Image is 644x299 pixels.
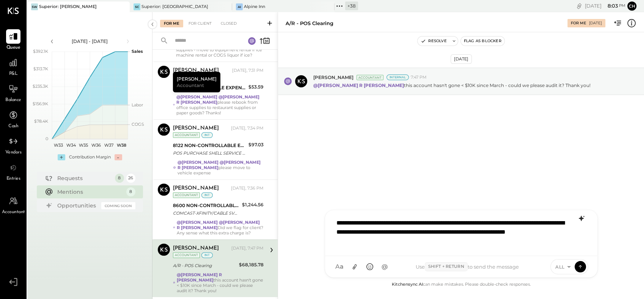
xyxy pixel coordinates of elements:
[239,261,264,269] div: $68,185.78
[313,82,591,89] p: this account hasn't gone < $10K since March - could we please audit it? Thank you!
[201,132,213,138] div: int
[340,263,344,271] span: a
[217,20,240,27] div: Closed
[6,176,20,182] span: Entries
[236,3,243,10] div: AI
[173,192,200,198] div: Accountant
[160,20,183,27] div: For Me
[357,75,383,80] div: Accountant
[173,252,200,258] div: Accountant
[619,3,625,8] span: pm
[201,252,213,258] div: int
[2,209,25,216] span: Accountant
[173,125,219,132] div: [PERSON_NAME]
[177,160,218,165] strong: @[PERSON_NAME]
[231,185,264,191] div: [DATE], 7:36 PM
[386,74,409,80] div: Internal
[6,44,20,51] span: Queue
[571,21,586,26] div: For Me
[232,68,264,74] div: [DATE], 7:31 PM
[177,272,222,283] strong: @[PERSON_NAME] R [PERSON_NAME]
[57,174,111,182] div: Requests
[177,82,204,89] span: Accountant
[115,174,124,183] div: 8
[173,142,246,149] div: 8122 NON-CONTROLLABLE EXPENSES:Occupancy:Utilities:Gas
[173,209,240,217] div: COMCAST-XFINITY/CABLE SVCS TYCOR COMCAST-XFINITY/CABLE SVCS TYCOR *CORP
[33,66,48,71] text: $313.7K
[173,67,219,74] div: [PERSON_NAME]
[33,84,48,89] text: $235.3K
[173,202,240,209] div: 8600 NON-CONTROLLABLE EXPENSES:Telephone & Internet
[173,245,219,252] div: [PERSON_NAME]
[286,20,333,27] div: A/R - POS Clearing
[0,82,26,104] a: Balance
[589,21,602,26] div: [DATE]
[39,4,97,10] div: Superior: [PERSON_NAME]
[5,97,21,104] span: Balance
[126,187,135,196] div: 8
[57,188,123,196] div: Mentions
[177,220,264,236] div: Did we flag for client? Any sense what this extra charge is?
[53,142,63,148] text: W33
[79,142,88,148] text: W35
[461,36,504,46] button: Flag as Blocker
[173,262,237,269] div: A/R - POS Clearing
[411,74,427,81] span: 7:47 PM
[313,82,404,88] strong: @[PERSON_NAME] R [PERSON_NAME]
[91,142,101,148] text: W36
[33,49,48,54] text: $392.1K
[231,245,264,252] div: [DATE], 7:47 PM
[425,262,468,271] span: Shift + Return
[126,174,135,183] div: 26
[134,3,140,10] div: SC
[177,160,264,176] div: please move to vehicle expense
[418,36,449,46] button: Resolve
[132,49,143,54] text: Sales
[33,101,48,106] text: $156.9K
[116,142,126,148] text: W38
[0,160,26,182] a: Entries
[58,38,122,44] div: [DATE] - [DATE]
[585,2,625,9] div: [DATE]
[378,260,392,274] button: @
[173,132,200,138] div: Accountant
[8,123,18,130] span: Cash
[9,71,18,78] span: P&L
[177,220,218,225] strong: @[PERSON_NAME]
[176,94,259,105] strong: @[PERSON_NAME] R [PERSON_NAME]
[57,202,97,209] div: Opportunities
[0,29,26,51] a: Queue
[627,2,636,11] button: Ch
[173,149,246,157] div: POS PURCHASE SHELL SERVICE S [PERSON_NAME] POS PURCHASE SHELL SERVICE S [GEOGRAPHIC_DATA] 57680701 *
[176,94,217,100] strong: @[PERSON_NAME]
[104,142,113,148] text: W37
[69,154,111,160] div: Contribution Margin
[382,263,388,271] span: @
[132,102,143,107] text: Labor
[173,72,220,92] div: [PERSON_NAME]
[603,2,618,9] span: 8 : 03
[392,262,543,271] div: Use to send the message
[451,54,472,64] div: [DATE]
[141,4,208,10] div: Superior: [GEOGRAPHIC_DATA]
[177,160,261,170] strong: @[PERSON_NAME] R [PERSON_NAME]
[333,260,346,274] button: Aa
[132,122,144,127] text: COGS
[555,264,565,270] span: ALL
[231,125,264,131] div: [DATE], 7:34 PM
[115,154,122,160] div: -
[66,142,76,148] text: W34
[176,94,264,115] div: please rebook from office supplies to restaurant supplies or paper goods? Thanks!
[185,20,215,27] div: For Client
[34,119,48,124] text: $78.4K
[177,220,260,230] strong: @[PERSON_NAME] R [PERSON_NAME]
[101,202,135,209] div: Coming Soon
[244,4,265,10] div: Alpine Inn
[177,272,264,293] div: this account hasn't gone < $10K since March - could we please audit it? Thank you!
[0,134,26,156] a: Vendors
[313,74,353,81] span: [PERSON_NAME]
[0,108,26,130] a: Cash
[0,55,26,78] a: P&L
[242,201,264,209] div: $1,244.56
[58,154,65,160] div: +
